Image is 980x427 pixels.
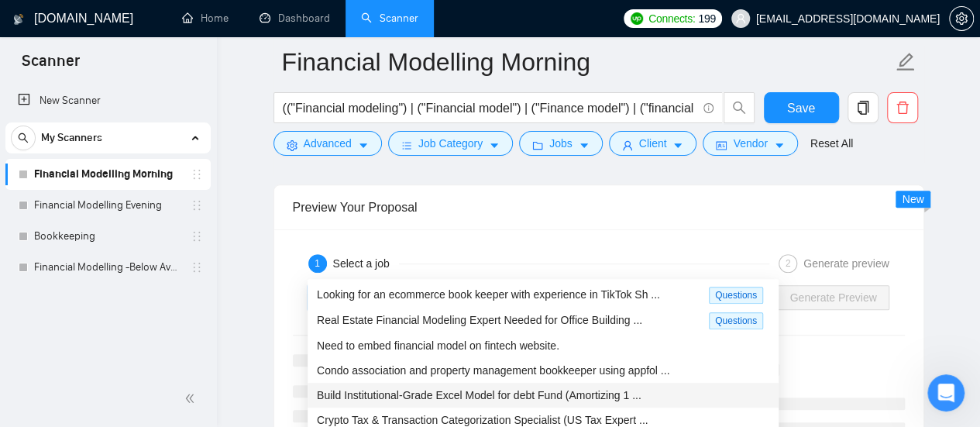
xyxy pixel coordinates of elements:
img: upwork-logo.png [631,12,643,25]
button: folderJobscaret-down [519,131,603,156]
button: Generate Preview [777,285,889,310]
span: setting [950,12,973,25]
button: setting [949,6,974,31]
span: 1 [315,258,320,269]
span: 199 [698,10,715,27]
span: Looking for an ecommerce book keeper with experience in TikTok Sh ... [317,288,660,301]
span: search [12,133,35,143]
span: holder [191,261,203,274]
span: holder [191,199,203,212]
span: holder [191,230,203,243]
a: Financial Modelling -Below Average [34,252,181,283]
span: My Scanners [41,122,102,153]
button: search [724,92,755,123]
button: delete [887,92,918,123]
span: delete [888,101,917,115]
span: double-left [184,391,200,406]
span: info-circle [703,103,714,113]
span: New [902,193,923,205]
a: dashboardDashboard [260,12,330,25]
a: setting [949,12,974,25]
span: Need to embed financial model on fintech website. [317,339,559,352]
span: caret-down [489,139,500,151]
div: Preview Your Proposal [293,185,905,229]
span: Client [639,135,667,152]
img: logo [13,7,24,32]
span: holder [191,168,203,181]
button: barsJob Categorycaret-down [388,131,513,156]
button: Save [764,92,839,123]
span: user [622,139,633,151]
button: userClientcaret-down [609,131,697,156]
a: Financial Modelling Morning [34,159,181,190]
span: caret-down [358,139,369,151]
span: Crypto Tax & Transaction Categorization Specialist (US Tax Expert ... [317,414,648,426]
span: Connects: [648,10,695,27]
span: Jobs [549,135,573,152]
a: searchScanner [361,12,418,25]
span: Vendor [733,135,767,152]
span: Build Institutional-Grade Excel Model for debt Fund (Amortizing 1 ... [317,389,641,401]
span: Job Category [418,135,483,152]
span: caret-down [579,139,590,151]
button: search [11,126,36,150]
div: Generate preview [803,254,889,273]
span: folder [532,139,543,151]
li: New Scanner [5,85,211,116]
span: Advanced [304,135,352,152]
span: user [735,13,746,24]
span: idcard [716,139,727,151]
span: Real Estate Financial Modeling Expert Needed for Office Building ... [317,314,642,326]
span: 2 [786,258,791,269]
a: New Scanner [18,85,198,116]
span: search [724,101,754,115]
a: Bookkeeping [34,221,181,252]
span: Condo association and property management bookkeeper using appfol ... [317,364,669,377]
input: Scanner name... [282,43,892,81]
li: My Scanners [5,122,211,283]
span: bars [401,139,412,151]
span: Questions [709,287,763,304]
span: Save [787,98,815,118]
span: setting [287,139,297,151]
a: Financial Modelling Evening [34,190,181,221]
input: Search Freelance Jobs... [283,98,696,118]
span: Questions [709,312,763,329]
div: Select a job [333,254,399,273]
span: caret-down [672,139,683,151]
span: Scanner [9,50,92,82]
button: settingAdvancedcaret-down [273,131,382,156]
iframe: Intercom live chat [927,374,965,412]
span: edit [896,52,916,72]
span: caret-down [774,139,785,151]
button: copy [848,92,879,123]
span: copy [848,101,878,115]
button: idcardVendorcaret-down [703,131,797,156]
a: homeHome [182,12,229,25]
a: Reset All [810,135,853,152]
